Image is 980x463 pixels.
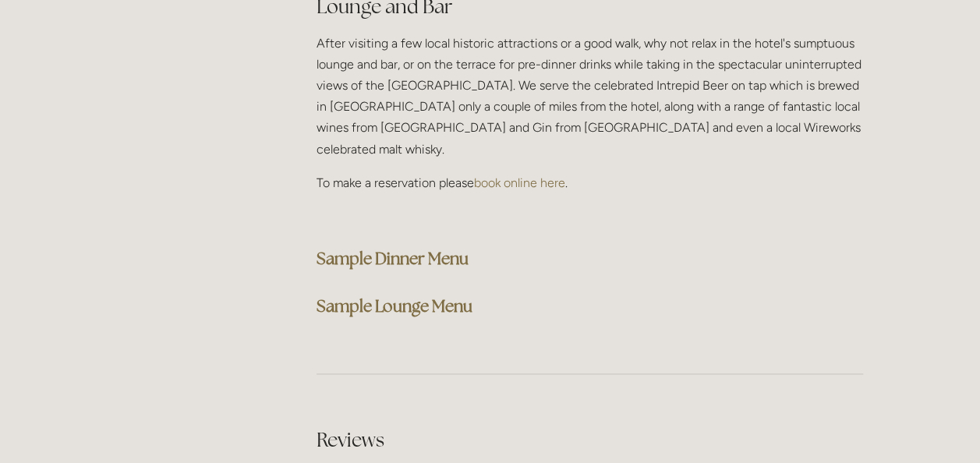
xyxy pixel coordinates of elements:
[474,175,565,190] a: book online here
[317,33,863,160] p: After visiting a few local historic attractions or a good walk, why not relax in the hotel's sump...
[317,295,472,316] a: Sample Lounge Menu
[317,172,863,193] p: To make a reservation please .
[317,248,469,269] a: Sample Dinner Menu
[317,426,863,453] h2: Reviews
